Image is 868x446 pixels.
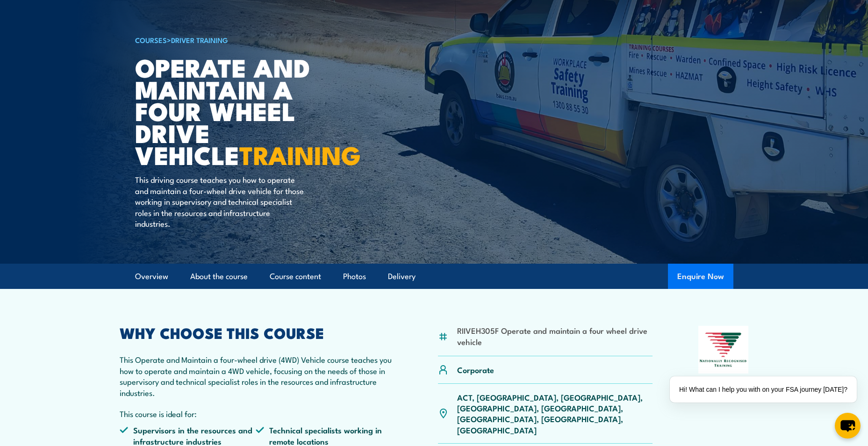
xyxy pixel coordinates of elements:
[135,174,306,229] p: This driving course teaches you how to operate and maintain a four-wheel drive vehicle for those ...
[120,354,393,398] p: This Operate and Maintain a four-wheel drive (4WD) Vehicle course teaches you how to operate and ...
[135,264,168,289] a: Overview
[835,413,861,439] button: chat-button
[135,35,167,45] a: COURSES
[457,325,653,347] li: RIIVEH305F Operate and maintain a four wheel drive vehicle
[457,392,653,436] p: ACT, [GEOGRAPHIC_DATA], [GEOGRAPHIC_DATA], [GEOGRAPHIC_DATA], [GEOGRAPHIC_DATA], [GEOGRAPHIC_DATA...
[343,264,366,289] a: Photos
[457,364,494,375] p: Corporate
[120,326,393,339] h2: WHY CHOOSE THIS COURSE
[135,56,366,165] h1: Operate and Maintain a Four Wheel Drive Vehicle
[120,408,393,419] p: This course is ideal for:
[668,264,733,289] button: Enquire Now
[239,135,361,173] strong: TRAINING
[388,264,416,289] a: Delivery
[190,264,248,289] a: About the course
[270,264,321,289] a: Course content
[670,376,857,403] div: Hi! What can I help you with on your FSA journey [DATE]?
[171,35,228,45] a: Driver Training
[135,34,366,45] h6: >
[698,326,749,374] img: Nationally Recognised Training logo.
